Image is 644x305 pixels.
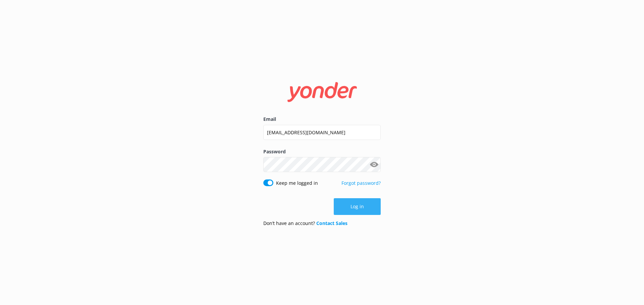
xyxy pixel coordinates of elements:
label: Password [263,148,381,155]
button: Show password [367,158,381,171]
label: Keep me logged in [276,179,318,187]
p: Don’t have an account? [263,220,347,227]
a: Forgot password? [341,180,381,186]
input: user@emailaddress.com [263,125,381,140]
label: Email [263,116,381,123]
a: Contact Sales [316,220,347,226]
button: Log in [334,198,381,215]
